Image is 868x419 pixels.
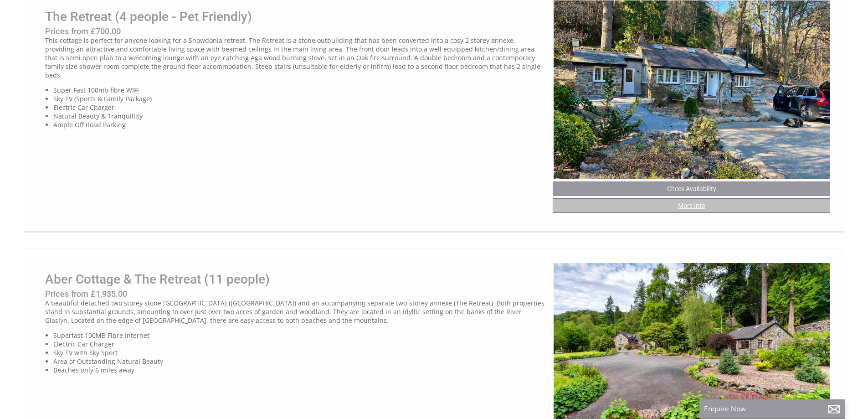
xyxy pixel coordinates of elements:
li: Super Fast 100mb fibre WIFI [53,86,545,94]
li: Superfast 100MB Fibre Internet [53,331,545,340]
p: A beautiful detached two storey stone [GEOGRAPHIC_DATA] ([GEOGRAPHIC_DATA]) and an accompanying s... [45,299,545,325]
li: Beaches only 6 miles away [53,366,545,374]
li: Sky TV with Sky Sport [53,348,545,357]
a: The Retreat (4 people - Pet Friendly) [45,9,252,24]
a: Aber Cottage & The Retreat (11 people) [45,272,270,287]
h3: Prices from £1,935.00 [45,289,545,299]
li: Sky TV (Sports & Family Package) [53,94,545,103]
p: This cottage is perfect for anyone looking for a Snowdonia retreat. The Retreat is a stone outbui... [45,36,545,79]
a: Check Availability [553,181,830,196]
a: More Info [553,198,830,213]
li: Area of Outstanding Natural Beauty [53,357,545,366]
li: Electric Car Charger [53,340,545,348]
h3: Prices from £700.00 [45,26,545,36]
li: Electric Car Charger [53,103,545,112]
p: Enquire Now [704,404,841,414]
li: Natural Beauty & Tranquillity [53,112,545,120]
li: Ample Off Road Parking [53,120,545,129]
